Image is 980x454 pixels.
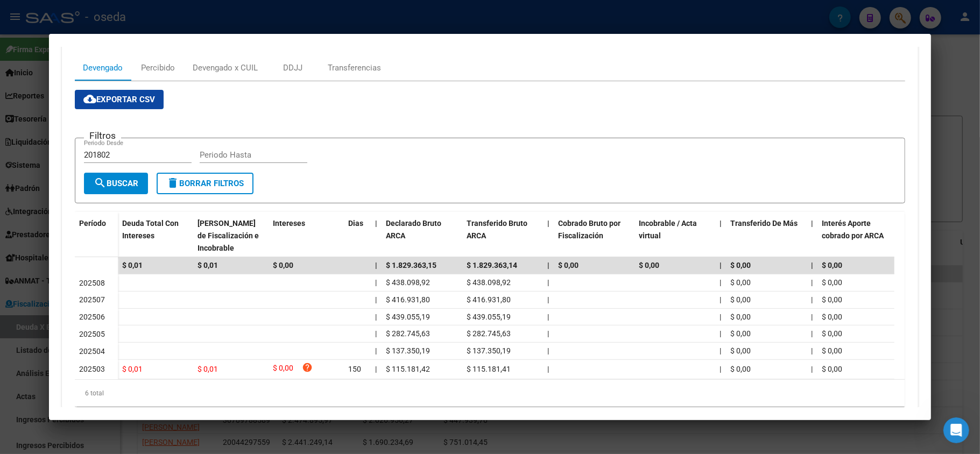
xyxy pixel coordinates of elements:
[547,329,549,338] span: |
[375,278,377,287] span: |
[811,295,813,304] span: |
[639,261,659,269] span: $ 0,00
[273,219,305,228] span: Intereses
[283,62,302,74] div: DDJJ
[79,330,105,338] span: 202505
[386,365,430,373] span: $ 115.181,42
[302,362,313,373] i: help
[269,212,344,259] datatable-header-cell: Intereses
[726,212,807,259] datatable-header-cell: Transferido De Más
[79,279,105,287] span: 202508
[811,261,813,269] span: |
[547,261,549,269] span: |
[730,261,751,269] span: $ 0,00
[386,261,436,269] span: $ 1.829.363,15
[94,176,107,189] mat-icon: search
[386,346,430,355] span: $ 137.350,19
[198,219,259,252] span: [PERSON_NAME] de Fiscalización e Incobrable
[467,329,511,338] span: $ 282.745,63
[371,212,382,259] datatable-header-cell: |
[811,219,813,228] span: |
[467,219,527,240] span: Transferido Bruto ARCA
[386,295,430,304] span: $ 416.931,80
[344,212,371,259] datatable-header-cell: Dias
[462,212,543,259] datatable-header-cell: Transferido Bruto ARCA
[166,176,179,189] mat-icon: delete
[198,365,218,373] span: $ 0,01
[348,365,361,373] span: 150
[730,295,751,304] span: $ 0,00
[467,295,511,304] span: $ 416.931,80
[386,278,430,287] span: $ 438.098,92
[118,212,193,259] datatable-header-cell: Deuda Total Con Intereses
[822,346,842,355] span: $ 0,00
[817,212,898,259] datatable-header-cell: Interés Aporte cobrado por ARCA
[558,261,579,269] span: $ 0,00
[811,329,813,338] span: |
[639,219,697,240] span: Incobrable / Acta virtual
[79,219,106,228] span: Período
[386,313,430,321] span: $ 439.055,19
[375,219,377,228] span: |
[62,46,918,423] div: Aportes y Contribuciones de la Empresa: 30710677308
[75,212,118,257] datatable-header-cell: Período
[193,62,258,74] div: Devengado x CUIL
[822,261,842,269] span: $ 0,00
[822,295,842,304] span: $ 0,00
[720,313,721,321] span: |
[75,380,905,407] div: 6 total
[94,179,138,188] span: Buscar
[79,295,105,304] span: 202507
[558,219,621,240] span: Cobrado Bruto por Fiscalización
[328,62,381,74] div: Transferencias
[811,346,813,355] span: |
[811,313,813,321] span: |
[122,365,143,373] span: $ 0,01
[375,295,377,304] span: |
[730,219,798,228] span: Transferido De Más
[273,261,293,269] span: $ 0,00
[730,365,751,373] span: $ 0,00
[730,346,751,355] span: $ 0,00
[811,278,813,287] span: |
[348,219,363,228] span: Dias
[720,329,721,338] span: |
[547,313,549,321] span: |
[720,346,721,355] span: |
[547,346,549,355] span: |
[375,346,377,355] span: |
[386,219,441,240] span: Declarado Bruto ARCA
[75,90,164,109] button: Exportar CSV
[84,173,148,194] button: Buscar
[730,278,751,287] span: $ 0,00
[166,179,244,188] span: Borrar Filtros
[467,261,517,269] span: $ 1.829.363,14
[141,62,175,74] div: Percibido
[83,95,155,104] span: Exportar CSV
[822,313,842,321] span: $ 0,00
[715,212,726,259] datatable-header-cell: |
[547,295,549,304] span: |
[467,365,511,373] span: $ 115.181,41
[730,313,751,321] span: $ 0,00
[79,313,105,321] span: 202506
[83,93,96,105] mat-icon: cloud_download
[943,417,969,443] iframe: Intercom live chat
[822,365,842,373] span: $ 0,00
[811,365,813,373] span: |
[79,347,105,356] span: 202504
[79,365,105,373] span: 202503
[375,365,377,373] span: |
[157,173,253,194] button: Borrar Filtros
[807,212,817,259] datatable-header-cell: |
[634,212,715,259] datatable-header-cell: Incobrable / Acta virtual
[822,329,842,338] span: $ 0,00
[375,313,377,321] span: |
[720,219,722,228] span: |
[547,365,549,373] span: |
[720,278,721,287] span: |
[554,212,634,259] datatable-header-cell: Cobrado Bruto por Fiscalización
[720,261,722,269] span: |
[83,62,123,74] div: Devengado
[547,278,549,287] span: |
